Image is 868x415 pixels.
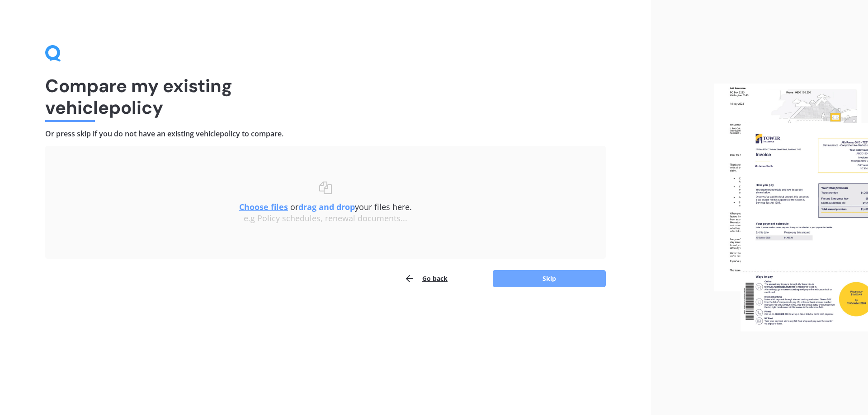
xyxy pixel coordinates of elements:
button: Go back [404,270,448,288]
u: Choose files [239,201,288,212]
div: e.g Policy schedules, renewal documents... [63,214,588,224]
h1: Compare my existing vehicle policy [45,75,606,118]
span: or your files here. [239,201,412,212]
button: Skip [493,270,606,287]
b: drag and drop [298,201,355,212]
h4: Or press skip if you do not have an existing vehicle policy to compare. [45,129,606,139]
img: files.webp [714,84,868,332]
